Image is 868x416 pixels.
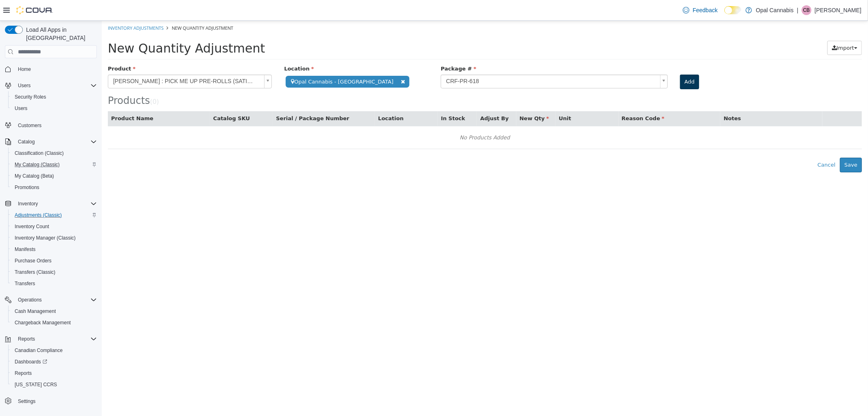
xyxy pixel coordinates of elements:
[2,395,100,407] button: Settings
[735,24,752,30] span: Import
[11,267,97,277] span: Transfers (Classic)
[803,5,810,15] span: CB
[339,94,365,102] button: In Stock
[18,297,42,303] span: Operations
[11,210,65,220] a: Adjustments (Classic)
[680,2,721,18] a: Feedback
[11,92,49,102] a: Security Roles
[18,398,35,405] span: Settings
[11,233,97,243] span: Inventory Manager (Classic)
[11,346,66,355] a: Canadian Compliance
[11,111,755,123] div: No Products Added
[11,103,31,113] a: Users
[418,95,448,101] span: New Qty
[15,199,97,209] span: Inventory
[15,258,52,264] span: Purchase Orders
[11,380,60,390] a: [US_STATE] CCRS
[112,94,150,102] button: Catalog SKU
[339,45,374,51] span: Package #
[8,221,100,232] button: Inventory Count
[15,81,34,90] button: Users
[51,77,55,85] span: 0
[2,80,100,91] button: Users
[11,183,43,192] a: Promotions
[11,256,97,266] span: Purchase Orders
[339,54,555,67] span: CRF-PR-618
[15,396,39,406] a: Settings
[15,334,97,344] span: Reports
[520,95,563,101] span: Reason Code
[15,105,27,112] span: Users
[11,183,97,192] span: Promotions
[18,139,35,145] span: Catalog
[11,357,50,367] a: Dashboards
[756,5,794,15] p: Opal Cannabis
[15,81,97,90] span: Users
[11,256,55,266] a: Purchase Orders
[15,295,97,305] span: Operations
[11,306,59,316] a: Cash Management
[15,319,71,326] span: Chargeback Management
[2,119,100,131] button: Customers
[2,136,100,147] button: Catalog
[15,381,57,388] span: [US_STATE] CCRS
[15,235,76,241] span: Inventory Manager (Classic)
[15,64,97,74] span: Home
[11,380,97,390] span: Washington CCRS
[15,396,97,406] span: Settings
[15,308,56,315] span: Cash Management
[15,137,97,147] span: Catalog
[8,306,100,317] button: Cash Management
[11,244,97,254] span: Manifests
[724,6,741,15] input: Dark Mode
[15,295,45,305] button: Operations
[15,173,54,179] span: My Catalog (Beta)
[15,334,38,344] button: Reports
[797,5,798,15] p: |
[15,184,39,191] span: Promotions
[815,5,861,15] p: [PERSON_NAME]
[15,269,55,275] span: Transfers (Classic)
[11,306,97,316] span: Cash Management
[8,182,100,193] button: Promotions
[8,147,100,159] button: Classification (Classic)
[6,20,163,35] span: New Quantity Adjustment
[15,223,49,230] span: Inventory Count
[15,199,41,209] button: Inventory
[11,279,38,288] a: Transfers
[11,148,67,158] a: Classification (Classic)
[8,278,100,289] button: Transfers
[18,336,35,342] span: Reports
[15,212,62,218] span: Adjustments (Classic)
[11,160,63,169] a: My Catalog (Classic)
[6,54,170,68] a: [PERSON_NAME] : PICK ME UP PRE-ROLLS (SATIVA) - 10 x 0.5g
[11,267,59,277] a: Transfers (Classic)
[276,94,303,102] button: Location
[711,137,738,152] button: Cancel
[11,171,97,181] span: My Catalog (Beta)
[6,4,62,10] a: Inventory Adjustments
[11,233,79,243] a: Inventory Manager (Classic)
[15,150,64,156] span: Classification (Classic)
[11,318,97,328] span: Chargeback Management
[378,94,409,102] button: Adjust By
[7,54,159,67] span: [PERSON_NAME] : PICK ME UP PRE-ROLLS (SATIVA) - 10 x 0.5g
[339,54,566,68] a: CRF-PR-618
[2,198,100,209] button: Inventory
[8,244,100,255] button: Manifests
[11,357,97,367] span: Dashboards
[11,244,39,254] a: Manifests
[15,347,63,354] span: Canadian Compliance
[15,359,47,365] span: Dashboards
[11,148,97,158] span: Classification (Classic)
[8,266,100,278] button: Transfers (Classic)
[11,346,97,355] span: Canadian Compliance
[8,368,100,379] button: Reports
[2,333,100,345] button: Reports
[9,94,53,102] button: Product Name
[8,255,100,266] button: Purchase Orders
[11,222,52,231] a: Inventory Count
[11,171,57,181] a: My Catalog (Beta)
[15,121,45,130] a: Customers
